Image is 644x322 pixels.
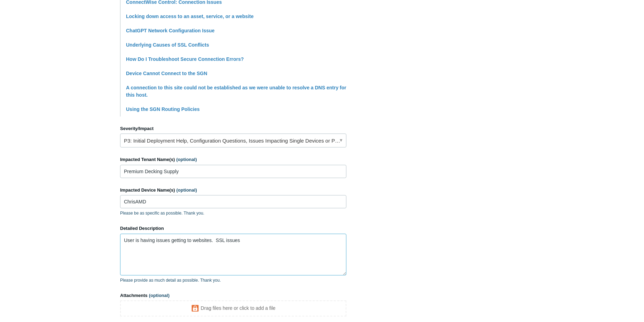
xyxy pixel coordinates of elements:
p: Please provide as much detail as possible. Thank you. [120,277,346,283]
a: Locking down access to an asset, service, or a website [126,14,253,19]
label: Impacted Device Name(s) [120,187,346,194]
label: Detailed Description [120,225,346,232]
a: A connection to this site could not be established as we were unable to resolve a DNS entry for t... [126,85,346,98]
a: Using the SGN Routing Policies [126,106,200,112]
label: Attachments [120,292,346,299]
label: Impacted Tenant Name(s) [120,156,346,163]
a: How Do I Troubleshoot Secure Connection Errors? [126,56,244,62]
p: Please be as specific as possible. Thank you. [120,210,346,216]
a: P3: Initial Deployment Help, Configuration Questions, Issues Impacting Single Devices or Past Out... [120,134,346,147]
span: (optional) [176,187,197,193]
a: ChatGPT Network Configuration Issue [126,28,214,33]
span: (optional) [149,293,170,298]
span: (optional) [176,157,197,162]
label: Severity/Impact [120,125,346,132]
a: Underlying Causes of SSL Conflicts [126,42,209,48]
a: Device Cannot Connect to the SGN [126,71,207,76]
